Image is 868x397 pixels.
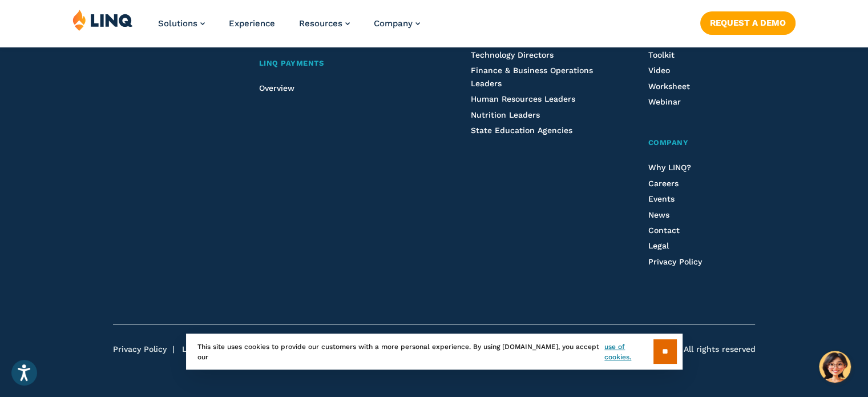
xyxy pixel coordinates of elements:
[158,18,205,29] a: Solutions
[648,163,691,172] a: Why LINQ?
[158,9,420,47] nav: Primary Navigation
[604,342,653,362] a: use of cookies.
[648,210,669,219] a: News
[648,66,669,75] a: Video
[648,241,668,250] a: Legal
[700,9,796,34] nav: Button Navigation
[471,126,572,135] a: State Education Agencies
[471,110,540,119] a: Nutrition Leaders
[259,58,423,70] a: LINQ Payments
[648,50,674,59] a: Toolkit
[299,18,350,29] a: Resources
[113,344,167,354] a: Privacy Policy
[186,334,683,370] div: This site uses cookies to provide our customers with a more personal experience. By using [DOMAIN...
[819,351,851,383] button: Hello, have a question? Let’s chat.
[648,226,679,235] a: Contact
[471,66,593,87] a: Finance & Business Operations Leaders
[299,18,342,29] span: Resources
[648,137,755,149] a: Company
[72,9,133,31] img: LINQ | K‑12 Software
[648,138,688,147] span: Company
[471,94,575,103] a: Human Resources Leaders
[471,50,554,59] a: Technology Directors
[374,18,413,29] span: Company
[374,18,420,29] a: Company
[648,194,674,203] a: Events
[648,97,680,106] a: Webinar
[259,83,294,93] a: Overview
[182,344,203,354] a: Legal
[648,257,701,266] a: Privacy Policy
[700,11,796,34] a: Request a Demo
[158,18,197,29] span: Solutions
[648,179,678,188] a: Careers
[229,18,275,29] a: Experience
[648,82,689,91] a: Worksheet
[259,59,324,67] span: LINQ Payments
